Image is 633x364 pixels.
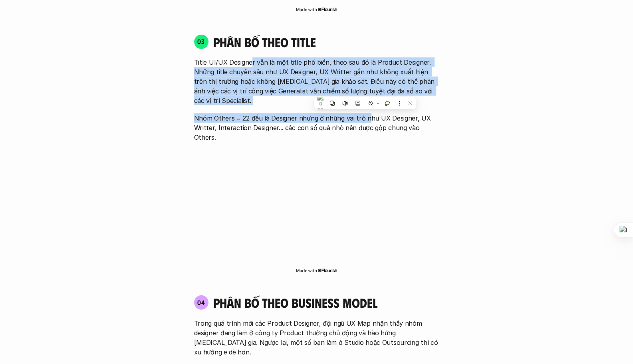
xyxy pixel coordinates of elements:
p: Nhóm Others = 22 đều là Designer nhưng ở những vai trò như UX Designer, UX Writter, Interaction D... [194,113,439,142]
img: Made with Flourish [296,267,337,274]
p: Trong quá trình mời các Product Designer, đội ngũ UX Map nhận thấy nhóm designer đang làm ở công ... [194,318,439,357]
h4: phân bố theo title [213,34,439,49]
iframe: Interactive or visual content [187,146,446,266]
p: 03 [197,38,205,45]
h4: phân bố theo business model [213,295,377,310]
img: Made with Flourish [296,6,337,13]
p: Title UI/UX Designer vẫn là một title phổ biến, theo sau đó là Product Designer. Những title chuy... [194,57,439,105]
p: 04 [197,299,205,306]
